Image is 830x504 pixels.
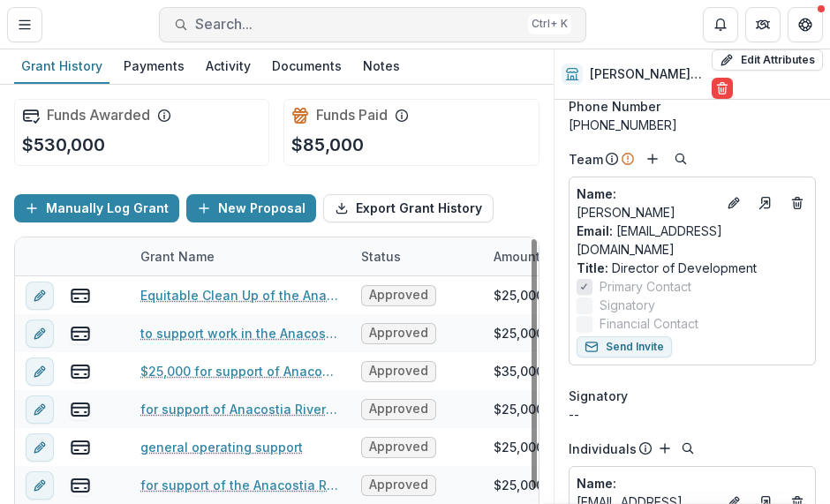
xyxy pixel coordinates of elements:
[670,148,691,169] button: Search
[26,357,54,386] button: edit
[577,184,716,222] p: [PERSON_NAME]
[751,189,780,217] a: Go to contact
[494,476,544,494] div: $25,000
[369,478,428,493] span: Approved
[528,14,571,34] div: Ctrl + K
[577,223,613,238] span: Email:
[70,323,91,344] button: view-payments
[677,438,698,459] button: Search
[577,184,716,222] a: Name: [PERSON_NAME]
[7,7,42,42] button: Toggle Menu
[600,277,691,296] span: Primary Contact
[291,132,364,158] p: $85,000
[265,53,349,79] div: Documents
[140,400,340,418] a: for support of Anacostia River work
[14,194,179,222] button: Manually Log Grant
[47,107,150,124] h2: Funds Awarded
[265,49,349,84] a: Documents
[483,237,615,275] div: Amount Awarded
[577,260,608,275] span: Title :
[642,148,663,169] button: Add
[712,49,823,71] button: Edit Attributes
[70,475,91,496] button: view-payments
[577,259,808,277] p: Director of Development
[26,395,54,424] button: edit
[569,150,603,169] p: Team
[577,222,808,259] a: Email: [EMAIL_ADDRESS][DOMAIN_NAME]
[199,49,258,84] a: Activity
[14,53,109,79] div: Grant History
[369,440,428,455] span: Approved
[654,438,675,459] button: Add
[494,400,544,418] div: $25,000
[369,326,428,341] span: Approved
[70,437,91,458] button: view-payments
[159,7,586,42] button: Search...
[369,288,428,303] span: Approved
[494,286,544,305] div: $25,000
[494,438,544,456] div: $25,000
[703,7,738,42] button: Notifications
[356,53,407,79] div: Notes
[569,387,628,405] span: Signatory
[26,282,54,310] button: edit
[140,324,340,342] a: to support work in the Anacostia River Corridor
[22,132,105,158] p: $530,000
[117,49,192,84] a: Payments
[788,7,823,42] button: Get Help
[351,237,483,275] div: Status
[483,247,608,266] div: Amount Awarded
[130,237,351,275] div: Grant Name
[26,433,54,462] button: edit
[787,192,808,214] button: Deletes
[569,116,816,134] div: [PHONE_NUMBER]
[140,438,303,456] a: general operating support
[140,286,340,305] a: Equitable Clean Up of the Anacostia
[14,49,109,84] a: Grant History
[494,362,544,380] div: $35,000
[70,285,91,306] button: view-payments
[600,296,655,314] span: Signatory
[26,320,54,348] button: edit
[195,16,521,33] span: Search...
[569,440,637,458] p: Individuals
[199,53,258,79] div: Activity
[140,476,340,494] a: for support of the Anacostia River Sediment Project and engagement with the Anacostia Park and Co...
[712,78,733,99] button: Delete
[600,314,698,333] span: Financial Contact
[577,476,616,491] span: Name :
[130,247,225,266] div: Grant Name
[577,186,616,201] span: Name :
[323,194,494,222] button: Export Grant History
[369,402,428,417] span: Approved
[723,192,744,214] button: Edit
[316,107,388,124] h2: Funds Paid
[577,336,672,357] button: Send Invite
[70,399,91,420] button: view-payments
[117,53,192,79] div: Payments
[569,97,660,116] span: Phone Number
[590,67,705,82] h2: [PERSON_NAME] Center for Law and Justice
[70,361,91,382] button: view-payments
[569,405,816,424] div: --
[494,324,544,342] div: $25,000
[356,49,407,84] a: Notes
[369,364,428,379] span: Approved
[351,247,411,266] div: Status
[745,7,781,42] button: Partners
[26,471,54,500] button: edit
[140,362,340,380] a: $25,000 for support of Anacostia River and community work and $10,000 for sponsorship of the annu...
[186,194,316,222] button: New Proposal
